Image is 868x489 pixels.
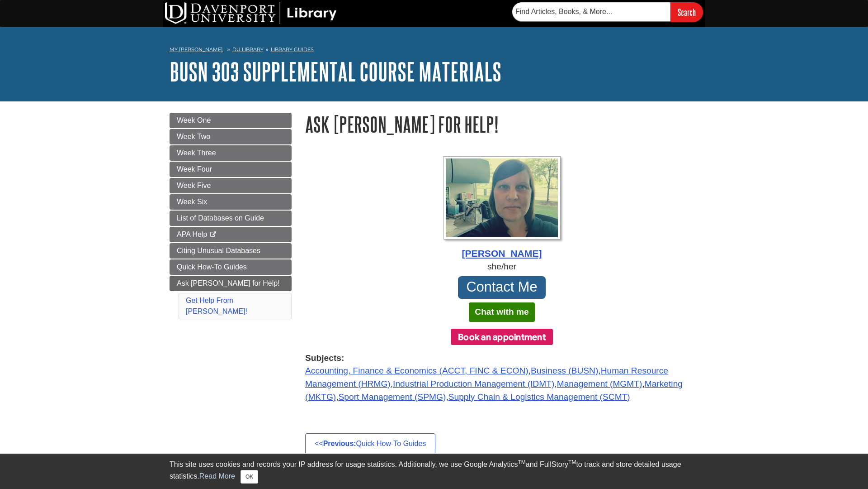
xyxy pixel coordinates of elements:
a: Read More [199,472,235,480]
img: Profile Photo [443,156,561,240]
a: Profile Photo [PERSON_NAME] [305,156,698,261]
a: Week Five [170,178,292,193]
span: Week Two [177,133,210,140]
button: Book an appointment [451,329,553,345]
span: Week Four [177,165,212,173]
a: Week Two [170,129,292,144]
sup: TM [568,459,576,465]
a: Get Help From [PERSON_NAME]! [186,297,247,315]
a: Sport Management (SPMG) [339,392,446,402]
h1: Ask [PERSON_NAME] for Help! [305,113,698,136]
strong: Previous: [323,440,356,447]
input: Find Articles, Books, & More... [512,2,670,21]
a: Ask [PERSON_NAME] for Help! [170,276,292,291]
a: Business (BUSN) [531,366,598,375]
span: Week Three [177,149,216,157]
div: This site uses cookies and records your IP address for usage statistics. Additionally, we use Goo... [170,459,698,484]
i: This link opens in a new window [209,232,217,238]
span: Quick How-To Guides [177,263,247,271]
a: Management (MGMT) [557,379,642,388]
nav: breadcrumb [170,43,698,58]
strong: Subjects: [305,352,698,365]
span: Ask [PERSON_NAME] for Help! [177,279,280,287]
a: My [PERSON_NAME] [170,46,223,53]
div: she/her [305,260,698,273]
a: Accounting, Finance & Economics (ACCT, FINC & ECON) [305,366,528,375]
a: <<Previous:Quick How-To Guides [305,433,435,454]
a: Week Four [170,162,292,177]
sup: TM [518,459,525,465]
a: Library Guides [271,46,314,53]
span: APA Help [177,230,207,238]
div: , , , , , , , [305,352,698,404]
div: Guide Page Menu [170,113,292,321]
form: Searches DU Library's articles, books, and more [512,2,703,22]
span: List of Databases on Guide [177,214,264,222]
a: Week One [170,113,292,128]
span: Week Five [177,182,211,189]
span: Week Six [177,198,207,206]
a: Citing Unusual Databases [170,243,292,259]
a: Supply Chain & Logistics Management (SCMT) [448,392,630,402]
a: Contact Me [458,276,546,299]
a: Industrial Production Management (IDMT) [393,379,554,388]
input: Search [670,2,703,22]
a: Week Three [170,145,292,161]
div: [PERSON_NAME] [305,246,698,261]
span: Week One [177,116,211,124]
b: Chat with me [475,307,528,316]
a: Marketing (MKTG) [305,379,683,402]
a: BUSN 303 Supplemental Course Materials [170,58,501,86]
span: Citing Unusual Databases [177,247,260,254]
a: Quick How-To Guides [170,259,292,275]
button: Close [241,470,258,484]
button: Chat with me [469,302,534,322]
img: DU Library [165,2,337,24]
a: APA Help [170,227,292,242]
a: Week Six [170,194,292,210]
a: DU Library [232,46,264,53]
a: List of Databases on Guide [170,211,292,226]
